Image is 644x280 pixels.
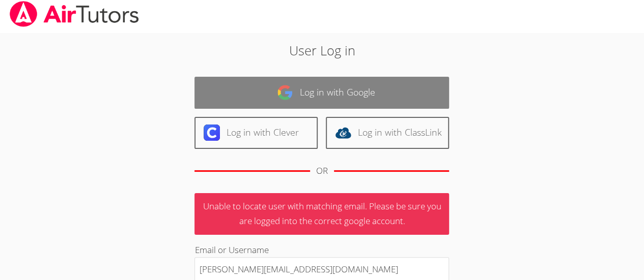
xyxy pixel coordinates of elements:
[148,41,496,60] h2: User Log in
[277,84,293,101] img: google-logo-50288ca7cdecda66e5e0955fdab243c47b7ad437acaf1139b6f446037453330a.svg
[326,117,449,149] a: Log in with ClassLink
[316,164,328,178] div: OR
[9,1,140,27] img: airtutors_banner-c4298cdbf04f3fff15de1276eac7730deb9818008684d7c2e4769d2f7ddbe033.png
[204,125,220,141] img: clever-logo-6eab21bc6e7a338710f1a6ff85c0baf02591cd810cc4098c63d3a4b26e2feb20.svg
[194,117,318,149] a: Log in with Clever
[194,193,449,235] p: Unable to locate user with matching email. Please be sure you are logged into the correct google ...
[335,125,351,141] img: classlink-logo-d6bb404cc1216ec64c9a2012d9dc4662098be43eaf13dc465df04b49fa7ab582.svg
[194,244,268,256] label: Email or Username
[194,77,449,109] a: Log in with Google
